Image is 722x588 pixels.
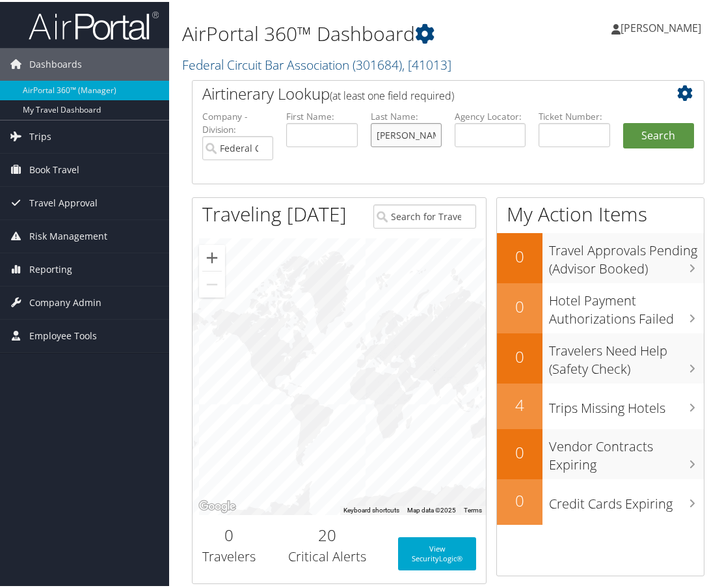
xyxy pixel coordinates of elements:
[497,392,542,414] h2: 4
[29,119,51,151] span: Trips
[497,231,704,281] a: 0Travel Approvals Pending (Advisor Booked)
[497,281,704,331] a: 0Hotel Payment Authorizations Failed
[497,427,704,477] a: 0Vendor Contracts Expiring
[29,251,72,284] span: Reporting
[497,199,704,226] h1: My Action Items
[182,18,537,46] h1: AirPortal 360™ Dashboard
[202,546,256,564] h3: Travelers
[286,108,357,121] label: First Name:
[29,318,97,350] span: Employee Tools
[29,218,107,251] span: Risk Management
[199,270,225,296] button: Zoom out
[402,54,451,72] span: , [ 41013 ]
[202,199,347,226] h1: Traveling [DATE]
[373,203,476,227] input: Search for Traveler
[497,440,542,462] h2: 0
[497,244,542,266] h2: 0
[29,285,101,317] span: Company Admin
[611,7,714,46] a: [PERSON_NAME]
[29,46,82,79] span: Dashboards
[276,546,379,564] h3: Critical Alerts
[549,283,704,326] h3: Hotel Payment Authorizations Failed
[196,496,239,513] a: Open this area in Google Maps (opens a new window)
[29,185,98,217] span: Travel Approval
[371,108,442,121] label: Last Name:
[539,108,609,121] label: Ticket Number:
[276,522,379,544] h2: 20
[464,505,482,512] a: Terms (opens in new tab)
[497,294,542,316] h2: 0
[182,54,451,72] a: Federal Circuit Bar Association
[623,121,694,147] button: Search
[199,243,225,269] button: Zoom in
[196,496,239,513] img: Google
[549,429,704,472] h3: Vendor Contracts Expiring
[621,19,701,33] span: [PERSON_NAME]
[549,333,704,376] h3: Travelers Need Help (Safety Check)
[202,108,273,135] label: Company - Division:
[497,477,704,523] a: 0Credit Cards Expiring
[29,8,159,39] img: airportal-logo.png
[343,504,399,513] button: Keyboard shortcuts
[353,54,402,72] span: ( 301684 )
[549,233,704,276] h3: Travel Approvals Pending (Advisor Booked)
[497,488,542,510] h2: 0
[398,535,476,568] a: View SecurityLogic®
[202,81,652,103] h2: Airtinerary Lookup
[497,344,542,366] h2: 0
[497,331,704,382] a: 0Travelers Need Help (Safety Check)
[455,108,526,121] label: Agency Locator:
[549,486,704,511] h3: Credit Cards Expiring
[330,87,454,101] span: (at least one field required)
[407,505,456,512] span: Map data ©2025
[549,391,704,415] h3: Trips Missing Hotels
[497,382,704,427] a: 4Trips Missing Hotels
[29,152,79,184] span: Book Travel
[202,522,256,544] h2: 0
